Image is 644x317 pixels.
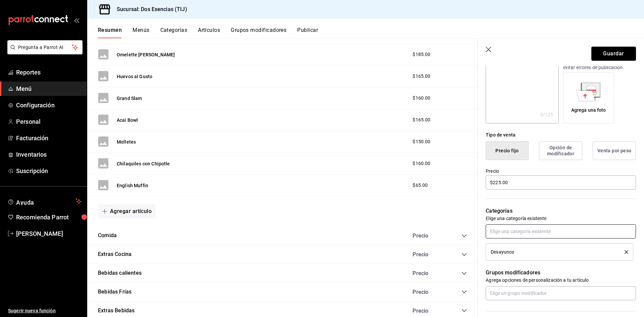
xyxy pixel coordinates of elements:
[132,27,149,38] button: Menús
[160,27,187,38] button: Categorías
[74,17,79,23] button: open_drawer_menu
[486,286,636,300] input: Elige un grupo modificador
[98,27,644,38] div: navigation tabs
[16,166,82,175] span: Suscripción
[18,44,72,51] span: Pregunta a Parrot AI
[117,117,138,123] button: Acai Bowl
[413,138,430,145] span: $150.00
[406,251,449,258] div: Precio
[7,40,83,54] button: Pregunta a Parrot AI
[16,213,82,222] span: Recomienda Parrot
[413,182,428,189] span: $65.00
[98,288,131,296] button: Bebidas Frías
[98,232,117,240] button: Comida
[16,117,82,126] span: Personal
[16,101,82,110] span: Configuración
[413,95,430,102] span: $160.00
[117,95,142,102] button: Grand Slam
[486,207,636,215] p: Categorías
[413,73,430,80] span: $165.00
[16,68,82,77] span: Reportes
[117,160,170,167] button: Chilaquiles con Chipotle
[16,134,82,143] span: Facturación
[486,175,636,190] input: $0.00
[16,197,73,205] span: Ayuda
[98,204,156,218] button: Agregar artículo
[5,49,83,56] a: Pregunta a Parrot AI
[462,289,467,295] button: collapse-category-row
[462,271,467,276] button: collapse-category-row
[297,27,318,38] button: Publicar
[593,141,636,160] button: Venta por peso
[406,308,449,314] div: Precio
[111,5,187,13] h3: Sucursal: Dos Esencias (TIJ)
[462,308,467,313] button: collapse-category-row
[117,51,175,58] button: Omelette [PERSON_NAME]
[231,27,286,38] button: Grupos modificadores
[486,277,636,283] p: Agrega opciones de personalización a tu artículo
[491,250,514,254] span: Desayunos
[98,251,131,258] button: Extras Cocina
[16,150,82,159] span: Inventarios
[571,107,606,114] div: Agrega una foto
[539,141,582,160] button: Opción de modificador
[8,307,82,314] span: Sugerir nueva función
[565,74,612,122] div: Agrega una foto
[462,252,467,257] button: collapse-category-row
[98,269,142,277] button: Bebidas calientes
[413,116,430,123] span: $165.00
[406,232,449,239] div: Precio
[486,169,636,173] label: Precio
[117,182,148,189] button: English Muffin
[413,51,430,58] span: $185.00
[486,269,636,277] p: Grupos modificadores
[406,270,449,276] div: Precio
[406,289,449,295] div: Precio
[117,139,136,145] button: Molletes
[591,47,636,61] button: Guardar
[413,160,430,167] span: $160.00
[16,84,82,93] span: Menú
[486,215,636,222] p: Elige una categoría existente
[117,73,152,80] button: Huevos al Gusto
[462,233,467,239] button: collapse-category-row
[620,250,628,254] button: delete
[486,224,636,239] input: Elige una categoría existente
[198,27,220,38] button: Artículos
[98,27,122,38] button: Resumen
[486,141,529,160] button: Precio fijo
[486,131,636,139] div: Tipo de venta
[98,307,135,315] button: Extras Bebidas
[16,229,82,238] span: [PERSON_NAME]
[540,111,553,118] div: 0 /125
